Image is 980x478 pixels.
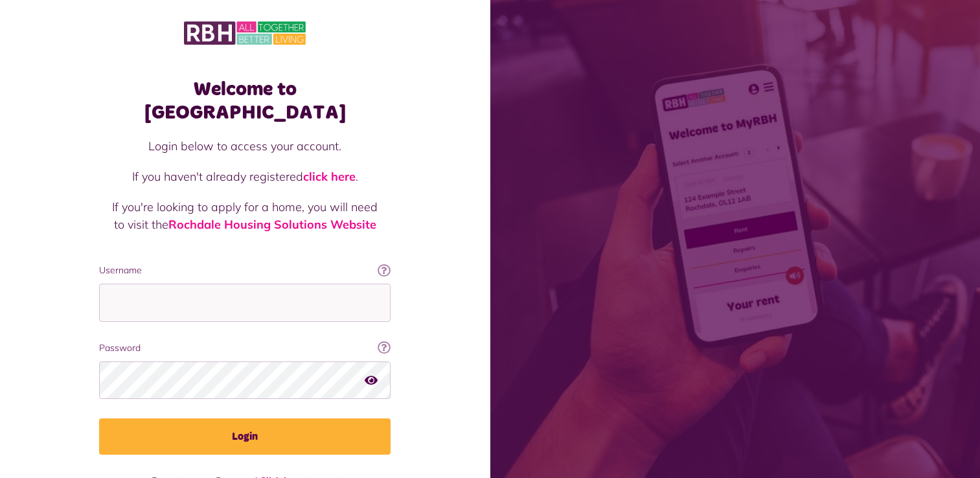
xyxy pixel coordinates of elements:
label: Username [99,264,391,277]
p: If you're looking to apply for a home, you will need to visit the [112,198,378,233]
p: Login below to access your account. [112,137,378,155]
label: Password [99,341,391,355]
h1: Welcome to [GEOGRAPHIC_DATA] [99,78,391,124]
p: If you haven't already registered . [112,168,378,185]
img: MyRBH [184,19,306,47]
a: click here [303,169,356,184]
button: Login [99,418,391,455]
a: Rochdale Housing Solutions Website [168,217,376,232]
